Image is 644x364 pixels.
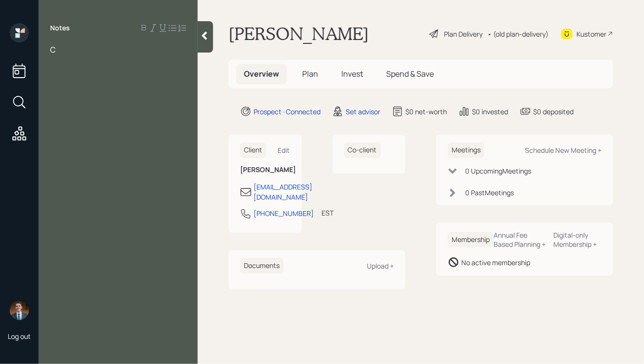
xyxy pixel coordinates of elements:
[577,29,606,39] div: Kustomer
[8,332,31,341] div: Log out
[50,23,70,33] label: Notes
[240,166,290,174] h6: [PERSON_NAME]
[465,188,514,198] div: 0 Past Meeting s
[244,68,279,79] span: Overview
[525,146,602,155] div: Schedule New Meeting +
[465,166,531,176] div: 0 Upcoming Meeting s
[386,68,434,79] span: Spend & Save
[444,29,483,39] div: Plan Delivery
[10,301,29,320] img: hunter_neumayer.jpg
[344,142,381,158] h6: Co-client
[254,208,314,218] div: [PHONE_NUMBER]
[254,182,312,202] div: [EMAIL_ADDRESS][DOMAIN_NAME]
[346,107,380,117] div: Set advisor
[461,257,530,268] div: No active membership
[278,146,290,155] div: Edit
[472,107,508,117] div: $0 invested
[240,258,283,274] h6: Documents
[50,44,55,55] span: C
[554,230,602,249] div: Digital-only Membership +
[240,142,266,158] h6: Client
[448,232,494,248] h6: Membership
[533,107,574,117] div: $0 deposited
[228,23,369,44] h1: [PERSON_NAME]
[367,261,394,270] div: Upload +
[487,29,549,39] div: • (old plan-delivery)
[322,208,334,218] div: EST
[494,230,546,249] div: Annual Fee Based Planning +
[405,107,447,117] div: $0 net-worth
[302,68,318,79] span: Plan
[448,142,484,158] h6: Meetings
[254,107,321,117] div: Prospect · Connected
[341,68,363,79] span: Invest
